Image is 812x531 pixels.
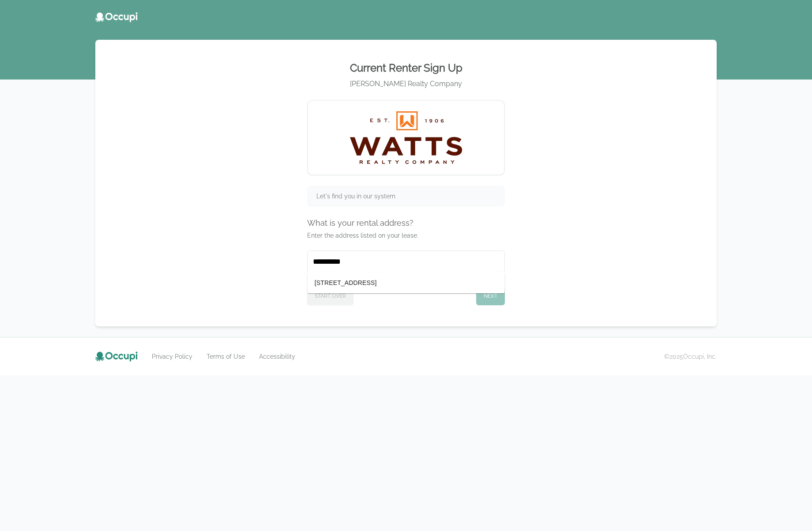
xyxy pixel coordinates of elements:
input: Start typing... [308,251,504,272]
li: [STREET_ADDRESS] [308,276,505,290]
div: [PERSON_NAME] Realty Company [106,79,706,89]
span: Let's find you in our system [316,192,395,201]
a: Privacy Policy [152,352,192,361]
small: © 2025 Occupi, Inc. [664,352,717,361]
h4: What is your rental address? [307,217,505,229]
a: Terms of Use [207,352,245,361]
a: Accessibility [259,352,295,361]
img: Watts Realty [350,111,462,164]
h2: Current Renter Sign Up [106,61,706,75]
p: Enter the address listed on your lease. [307,231,505,240]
